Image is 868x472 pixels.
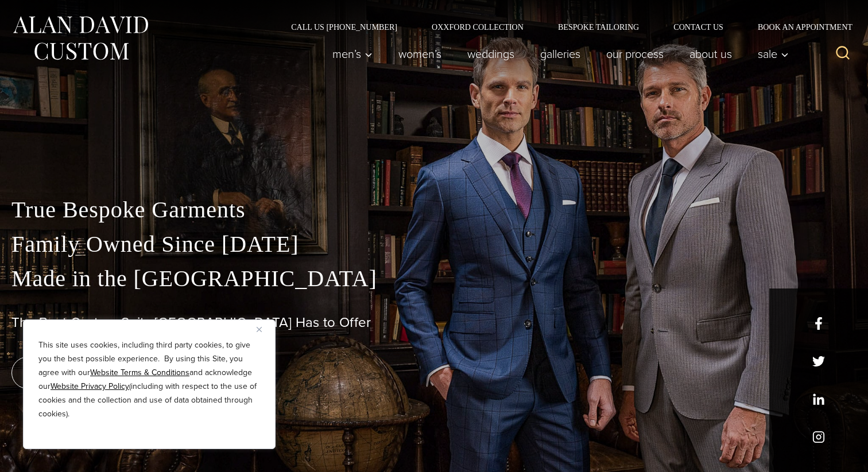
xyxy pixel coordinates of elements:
a: Bespoke Tailoring [541,23,656,31]
a: Book an Appointment [741,23,857,31]
a: weddings [455,42,528,65]
a: Our Process [594,42,677,65]
a: Website Terms & Conditions [90,366,189,379]
a: Website Privacy Policy [51,380,129,392]
button: View Search Form [829,40,857,68]
img: Alan David Custom [11,13,149,64]
span: Men’s [332,48,373,60]
nav: Primary Navigation [320,42,795,65]
a: Galleries [528,42,594,65]
a: Women’s [386,42,455,65]
span: Sale [758,48,789,60]
a: About Us [677,42,745,65]
p: This site uses cookies, including third party cookies, to give you the best possible experience. ... [38,338,260,421]
button: Close [257,322,270,336]
nav: Secondary Navigation [274,23,857,31]
a: Contact Us [656,23,741,31]
h1: The Best Custom Suits [GEOGRAPHIC_DATA] Has to Offer [11,314,857,331]
a: Oxxford Collection [414,23,541,31]
p: True Bespoke Garments Family Owned Since [DATE] Made in the [GEOGRAPHIC_DATA] [11,193,857,296]
a: book an appointment [11,357,172,389]
a: Call Us [PHONE_NUMBER] [274,23,414,31]
img: Close [257,327,262,332]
